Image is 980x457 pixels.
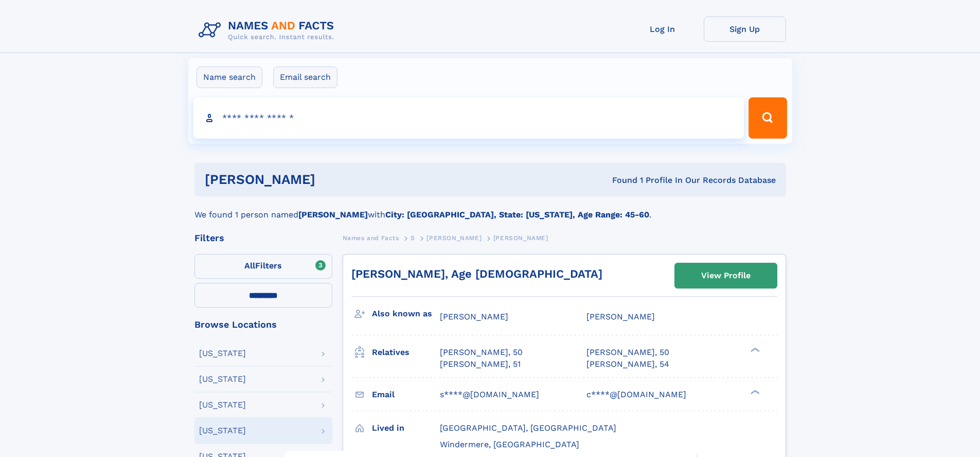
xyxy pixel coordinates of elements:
[199,375,246,383] div: [US_STATE]
[464,175,776,186] div: Found 1 Profile In Our Records Database
[701,264,751,287] div: View Profile
[194,320,332,329] div: Browse Locations
[193,97,744,139] input: search input
[586,359,669,370] a: [PERSON_NAME], 54
[426,231,482,244] a: [PERSON_NAME]
[194,233,332,243] div: Filters
[273,66,337,88] label: Email search
[493,234,548,242] span: [PERSON_NAME]
[586,312,655,321] span: [PERSON_NAME]
[194,16,343,44] img: Logo Names and Facts
[440,439,579,449] span: Windermere, [GEOGRAPHIC_DATA]
[440,347,523,358] a: [PERSON_NAME], 50
[244,261,255,270] span: All
[385,210,649,219] b: City: [GEOGRAPHIC_DATA], State: [US_STATE], Age Range: 45-60
[586,347,669,358] a: [PERSON_NAME], 50
[749,97,787,139] button: Search Button
[372,419,440,437] h3: Lived in
[411,234,415,242] span: S
[194,196,786,221] div: We found 1 person named with .
[675,263,777,288] a: View Profile
[748,388,760,395] div: ❯
[621,16,704,42] a: Log In
[199,349,246,358] div: [US_STATE]
[372,344,440,361] h3: Relatives
[351,267,602,280] a: [PERSON_NAME], Age [DEMOGRAPHIC_DATA]
[194,254,332,279] label: Filters
[440,312,508,321] span: [PERSON_NAME]
[704,16,786,42] a: Sign Up
[411,231,415,244] a: S
[440,359,521,370] a: [PERSON_NAME], 51
[343,231,399,244] a: Names and Facts
[205,173,464,186] h1: [PERSON_NAME]
[199,427,246,435] div: [US_STATE]
[199,401,246,409] div: [US_STATE]
[298,210,368,219] b: [PERSON_NAME]
[440,423,616,433] span: [GEOGRAPHIC_DATA], [GEOGRAPHIC_DATA]
[426,234,482,242] span: [PERSON_NAME]
[372,305,440,323] h3: Also known as
[372,386,440,403] h3: Email
[748,347,760,353] div: ❯
[197,66,262,88] label: Name search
